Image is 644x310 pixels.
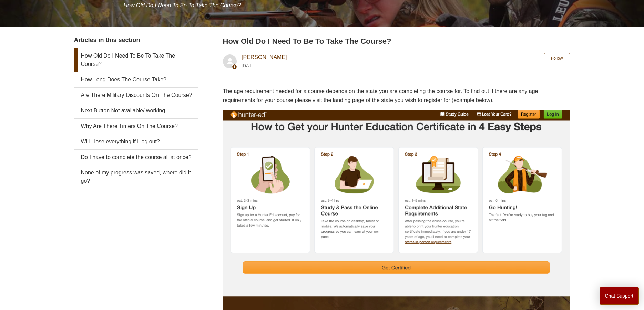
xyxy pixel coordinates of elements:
[74,48,198,72] a: How Old Do I Need To Be To Take The Course?
[124,2,241,8] span: How Old Do I Need To Be To Take The Course?
[74,119,198,134] a: Why Are There Timers On The Course?
[74,165,198,189] a: None of my progress was saved, where did it go?
[74,72,198,87] a: How Long Does The Course Take?
[74,88,198,103] a: Are There Military Discounts On The Course?
[74,37,140,43] span: Articles in this section
[74,134,198,149] a: Will I lose everything if I log out?
[74,103,198,118] a: Next Button Not available/ working
[223,87,570,104] p: The age requirement needed for a course depends on the state you are completing the course for. T...
[74,150,198,165] a: Do I have to complete the course all at once?
[242,63,256,68] time: 05/15/2024, 10:27
[242,54,287,60] a: [PERSON_NAME]
[544,53,570,63] button: Follow Article
[223,36,570,47] h2: How Old Do I Need To Be To Take The Course?
[600,287,639,305] button: Chat Support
